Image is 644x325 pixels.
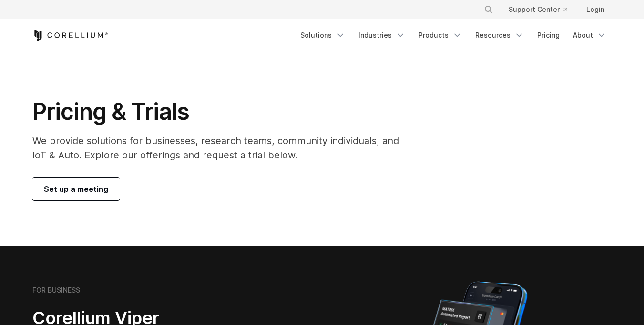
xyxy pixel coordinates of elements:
[353,27,411,44] a: Industries
[32,134,412,162] p: We provide solutions for businesses, research teams, community individuals, and IoT & Auto. Explo...
[413,27,468,44] a: Products
[501,1,575,18] a: Support Center
[532,27,565,44] a: Pricing
[32,178,120,200] a: Set up a meeting
[470,27,530,44] a: Resources
[579,1,612,18] a: Login
[32,286,80,294] h6: FOR BUSINESS
[295,27,612,44] div: Navigation Menu
[32,30,108,41] a: Corellium Home
[32,97,412,126] h1: Pricing & Trials
[567,27,612,44] a: About
[472,1,612,18] div: Navigation Menu
[44,183,108,195] span: Set up a meeting
[295,27,351,44] a: Solutions
[480,1,497,18] button: Search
